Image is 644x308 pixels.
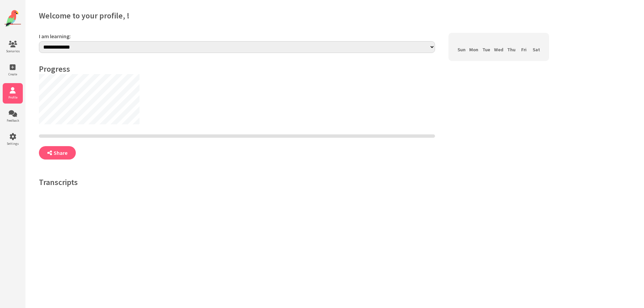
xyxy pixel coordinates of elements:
[4,10,21,27] img: Website Logo
[39,146,76,160] button: Share
[480,45,492,54] th: Tue
[3,95,23,100] span: Profile
[3,49,23,53] span: Scenarios
[455,45,468,54] th: Sun
[39,177,435,187] h4: Transcripts
[530,45,542,54] th: Sat
[505,45,518,54] th: Thu
[492,45,505,54] th: Wed
[39,10,630,21] h2: Welcome to your profile, !
[468,45,480,54] th: Mon
[3,118,23,123] span: Feedback
[3,141,23,146] span: Settings
[39,64,435,74] h4: Progress
[39,33,435,40] label: I am learning:
[518,45,530,54] th: Fri
[3,72,23,76] span: Create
